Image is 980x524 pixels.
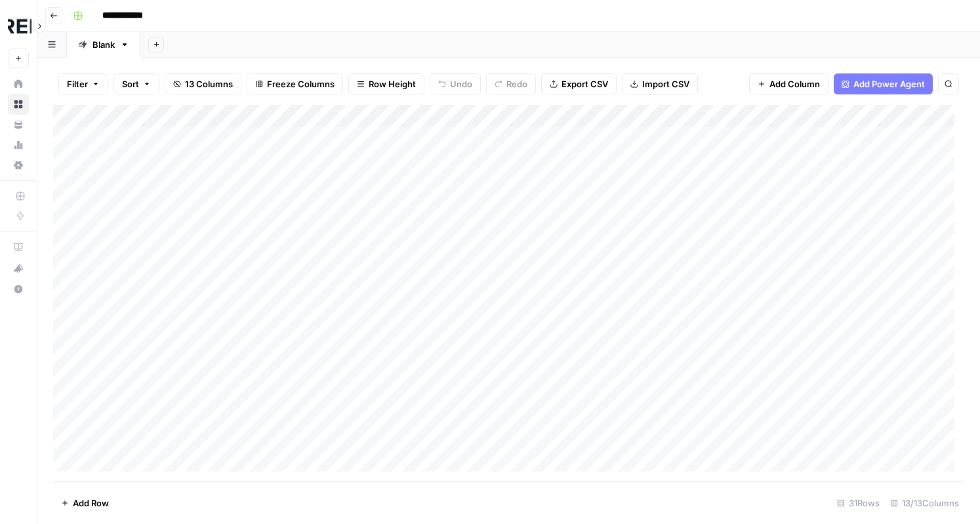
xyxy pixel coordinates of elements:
[58,73,108,94] button: Filter
[8,15,31,39] img: Threepipe Reply Logo
[267,77,335,91] span: Freeze Columns
[832,493,885,514] div: 31 Rows
[8,155,29,176] a: Settings
[8,114,29,135] a: Your Data
[92,38,115,51] div: Blank
[8,237,29,258] a: AirOps Academy
[561,77,608,91] span: Export CSV
[369,77,416,91] span: Row Height
[8,94,29,115] a: Browse
[430,73,481,94] button: Undo
[247,73,343,94] button: Freeze Columns
[67,77,88,91] span: Filter
[749,73,828,94] button: Add Column
[642,77,689,91] span: Import CSV
[506,77,527,91] span: Redo
[885,493,964,514] div: 13/13 Columns
[8,73,29,94] a: Home
[622,73,698,94] button: Import CSV
[165,73,241,94] button: 13 Columns
[8,258,29,279] button: What's new?
[853,77,925,91] span: Add Power Agent
[67,31,140,58] a: Blank
[8,279,29,300] button: Help + Support
[769,77,820,91] span: Add Column
[9,258,28,278] div: What's new?
[450,77,472,91] span: Undo
[73,496,109,510] span: Add Row
[185,77,233,91] span: 13 Columns
[8,10,29,43] button: Workspace: Threepipe Reply
[8,134,29,155] a: Usage
[113,73,159,94] button: Sort
[122,77,139,91] span: Sort
[834,73,933,94] button: Add Power Agent
[486,73,536,94] button: Redo
[348,73,424,94] button: Row Height
[541,73,617,94] button: Export CSV
[53,493,117,514] button: Add Row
